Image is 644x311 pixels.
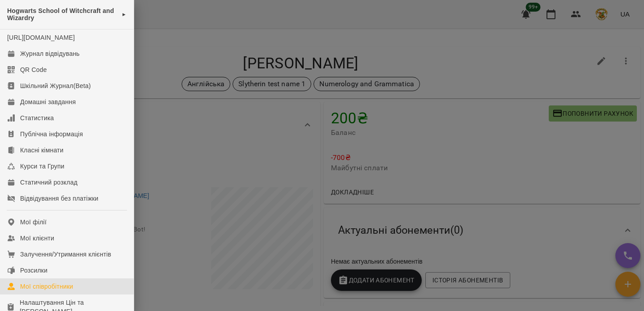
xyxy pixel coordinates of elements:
[20,282,73,291] div: Мої співробітники
[20,49,80,58] div: Журнал відвідувань
[20,113,54,122] div: Статистика
[20,97,76,106] div: Домашні завдання
[20,162,64,171] div: Курси та Групи
[20,266,47,275] div: Розсилки
[20,146,64,155] div: Класні кімнати
[7,7,117,22] span: Hogwarts School of Witchcraft and Wizardry
[20,81,91,90] div: Шкільний Журнал(Beta)
[20,178,77,187] div: Статичний розклад
[122,11,127,18] span: ►
[20,130,83,139] div: Публічна інформація
[20,194,98,203] div: Відвідування без платіжки
[7,34,75,41] a: [URL][DOMAIN_NAME]
[20,65,47,74] div: QR Code
[20,234,54,243] div: Мої клієнти
[20,218,47,227] div: Мої філії
[20,250,111,259] div: Залучення/Утримання клієнтів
